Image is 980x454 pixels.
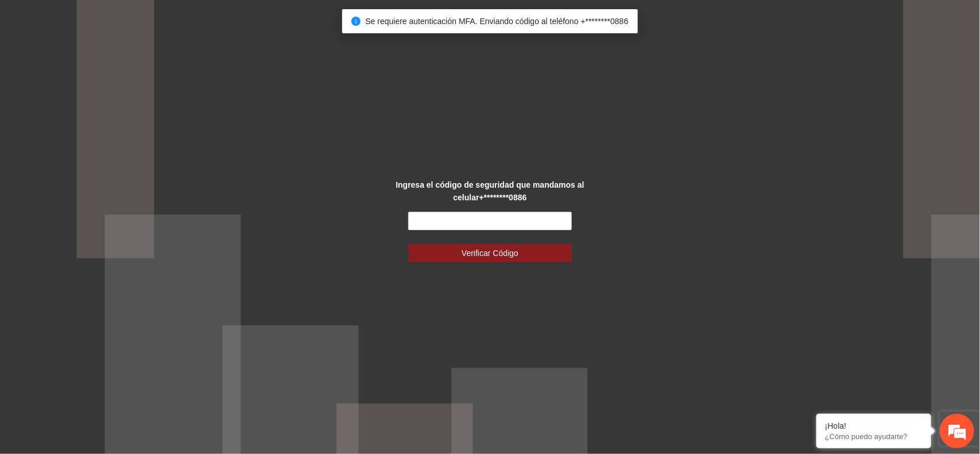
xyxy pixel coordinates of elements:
span: Se requiere autenticación MFA. Enviando código al teléfono +********0886 [365,17,628,26]
button: Verificar Código [408,244,572,262]
span: info-circle [351,17,361,26]
span: Estamos en línea. [67,153,158,269]
div: ¡Hola! [825,421,923,430]
strong: Ingresa el código de seguridad que mandamos al celular +********0886 [396,180,584,202]
p: ¿Cómo puedo ayudarte? [825,432,923,441]
textarea: Escriba su mensaje y pulse “Intro” [6,313,219,354]
div: Chatee con nosotros ahora [60,59,193,73]
div: Minimizar ventana de chat en vivo [188,6,216,33]
span: Verificar Código [462,247,518,259]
